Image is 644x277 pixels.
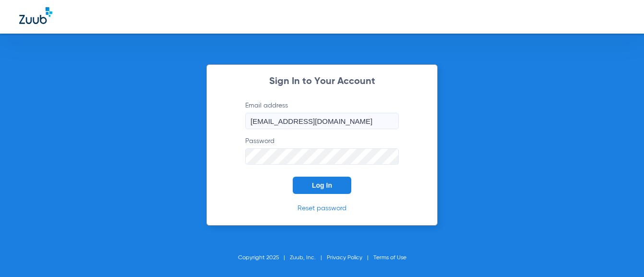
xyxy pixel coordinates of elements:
[290,253,327,263] li: Zuub, Inc.
[373,255,406,261] a: Terms of Use
[596,231,644,277] iframe: Chat Widget
[19,7,52,24] img: Zuub Logo
[298,205,346,212] a: Reset password
[327,255,362,261] a: Privacy Policy
[312,181,332,189] span: Log In
[238,253,290,263] li: Copyright 2025
[245,148,399,165] input: Password
[245,113,399,129] input: Email address
[245,101,399,129] label: Email address
[245,136,399,165] label: Password
[231,77,413,86] h2: Sign In to Your Account
[293,177,351,194] button: Log In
